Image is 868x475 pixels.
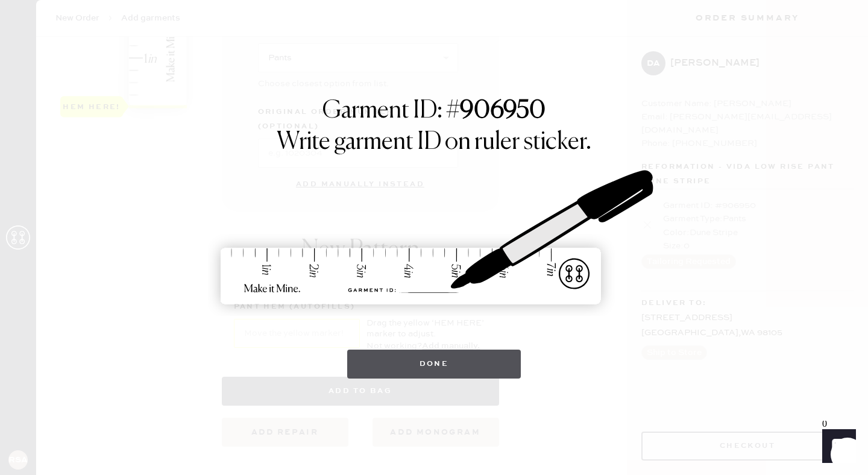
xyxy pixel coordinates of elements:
[811,421,863,473] iframe: Front Chat
[277,128,591,157] h1: Write garment ID on ruler sticker.
[208,139,660,338] img: ruler-sticker-sharpie.svg
[347,350,521,379] button: Done
[322,96,546,128] h1: Garment ID: #
[460,99,546,123] strong: 906950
